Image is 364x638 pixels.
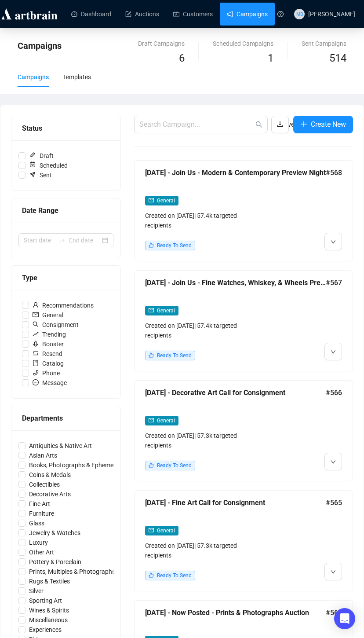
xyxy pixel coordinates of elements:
[69,235,100,245] input: End date
[33,379,39,385] span: message
[157,308,175,314] span: General
[134,490,353,591] a: [DATE] - Fine Art Call for Consignment#565mailGeneralCreated on [DATE]| 57.3k targeted recipients...
[145,497,326,508] div: [DATE] - Fine Art Call for Consignment
[300,121,307,128] span: plus
[179,52,185,64] span: 6
[25,518,48,528] span: Glass
[326,387,342,398] span: #566
[25,460,123,470] span: Books, Photographs & Ephemera
[331,239,336,245] span: down
[302,39,346,48] div: Sent Campaigns
[149,242,154,248] span: like
[134,380,353,481] a: [DATE] - Decorative Art Call for Consignment#566mailGeneralCreated on [DATE]| 57.3k targeted reci...
[63,72,91,82] div: Templates
[145,321,251,340] div: Created on [DATE] | 57.4k targeted recipients
[145,167,326,178] div: [DATE] - Join Us - Modern & Contemporary Preview Night
[22,205,110,216] div: Date Range
[145,541,251,560] div: Created on [DATE] | 57.3k targeted recipients
[326,277,342,288] span: #567
[157,528,175,534] span: General
[149,308,154,313] span: mail
[25,480,63,489] span: Collectibles
[145,607,326,618] div: [DATE] - Now Posted - Prints & Photographs Auction
[25,470,74,480] span: Coins & Medals
[157,418,175,424] span: General
[157,352,192,359] span: Ready To Send
[58,237,66,244] span: to
[157,198,175,204] span: General
[149,352,154,358] span: like
[139,119,254,130] input: Search Campaign...
[25,451,61,460] span: Asian Arts
[149,198,154,203] span: mail
[296,10,303,18] span: MB
[25,596,66,605] span: Sporting Art
[29,320,82,330] span: Consignment
[25,441,95,451] span: Antiquities & Native Art
[277,11,284,17] span: question-circle
[29,339,67,349] span: Booster
[326,497,342,508] span: #565
[268,52,273,64] span: 1
[29,330,69,339] span: Trending
[125,3,159,26] a: Auctions
[25,567,119,576] span: Prints, Multiples & Photographs
[29,301,97,310] span: Recommendations
[326,607,342,618] span: #564
[157,572,192,579] span: Ready To Send
[29,310,67,320] span: General
[22,272,110,283] div: Type
[29,349,66,359] span: Resend
[134,160,353,261] a: [DATE] - Join Us - Modern & Contemporary Preview Night#568mailGeneralCreated on [DATE]| 57.4k tar...
[227,3,268,26] a: Campaigns
[145,387,326,398] div: [DATE] - Decorative Art Call for Consignment
[173,3,213,26] a: Customers
[331,349,336,355] span: down
[25,625,65,634] span: Experiences
[25,499,54,509] span: Fine Art
[29,368,63,378] span: Phone
[58,237,66,244] span: swap-right
[25,509,58,518] span: Furniture
[255,121,262,128] span: search
[25,528,84,538] span: Jewelry & Watches
[138,39,185,48] div: Draft Campaigns
[22,413,110,424] div: Departments
[157,242,192,249] span: Ready To Send
[25,576,73,586] span: Rugs & Textiles
[25,547,58,557] span: Other Art
[25,538,51,547] span: Luxury
[157,462,192,469] span: Ready To Send
[33,302,39,308] span: user
[25,161,71,170] span: Scheduled
[331,459,336,465] span: down
[329,52,346,64] span: 514
[33,312,39,318] span: mail
[149,572,154,578] span: like
[33,350,39,356] span: retweet
[334,608,355,629] div: Open Intercom Messenger
[18,72,49,82] div: Campaigns
[134,270,353,371] a: [DATE] - Join Us - Fine Watches, Whiskey, & Wheels Preview Night#567mailGeneralCreated on [DATE]|...
[308,11,355,18] span: [PERSON_NAME]
[24,235,55,245] input: Start date
[149,418,154,423] span: mail
[145,277,326,288] div: [DATE] - Join Us - Fine Watches, Whiskey, & Wheels Preview Night
[25,489,74,499] span: Decorative Arts
[149,462,154,468] span: like
[25,586,47,596] span: Silver
[71,3,111,26] a: Dashboard
[33,321,39,327] span: search
[29,359,67,368] span: Catalog
[149,528,154,533] span: mail
[33,331,39,337] span: rise
[29,378,70,388] span: Message
[33,360,39,366] span: book
[18,40,62,51] span: Campaigns
[33,370,39,376] span: phone
[326,167,342,178] span: #568
[293,116,353,133] button: Create New
[145,211,251,230] div: Created on [DATE] | 57.4k targeted recipients
[25,557,85,567] span: Pottery & Porcelain
[213,39,273,48] div: Scheduled Campaigns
